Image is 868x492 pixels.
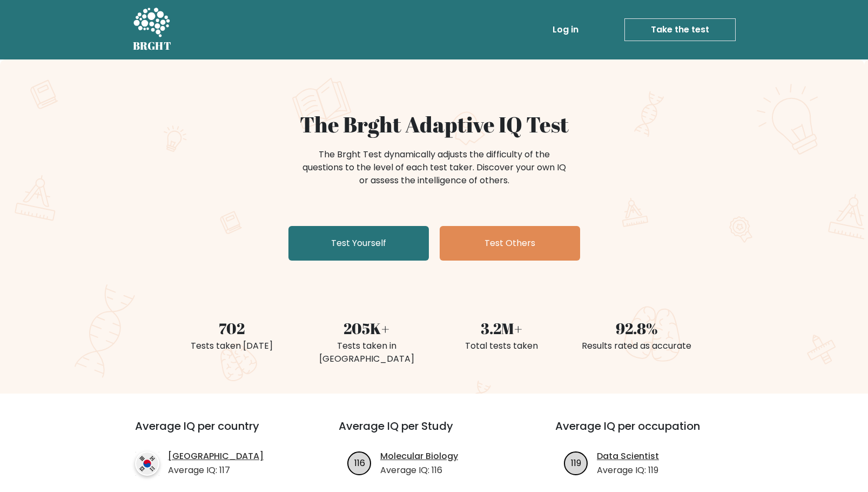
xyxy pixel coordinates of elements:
h5: BRGHT [133,39,172,52]
div: Total tests taken [441,340,563,353]
a: Test Yourself [288,226,429,261]
div: Results rated as accurate [576,340,698,353]
img: country [135,451,159,476]
div: 92.8% [576,317,698,340]
a: BRGHT [133,4,172,55]
div: 205K+ [306,317,428,340]
p: Average IQ: 117 [168,464,264,477]
a: Molecular Biology [380,450,458,463]
p: Average IQ: 119 [597,464,659,477]
div: Tests taken [DATE] [171,340,293,353]
a: Take the test [624,18,736,41]
h3: Average IQ per occupation [555,420,746,446]
a: Data Scientist [597,450,659,463]
div: The Brght Test dynamically adjusts the difficulty of the questions to the level of each test take... [299,148,569,187]
p: Average IQ: 116 [380,464,458,477]
h3: Average IQ per country [135,420,300,446]
div: 702 [171,317,293,340]
a: [GEOGRAPHIC_DATA] [168,450,264,463]
h3: Average IQ per Study [339,420,529,446]
h1: The Brght Adaptive IQ Test [171,111,698,137]
a: Log in [548,19,583,41]
div: Tests taken in [GEOGRAPHIC_DATA] [306,340,428,365]
text: 119 [571,456,581,469]
text: 116 [354,456,365,469]
a: Test Others [440,226,580,261]
div: 3.2M+ [441,317,563,340]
